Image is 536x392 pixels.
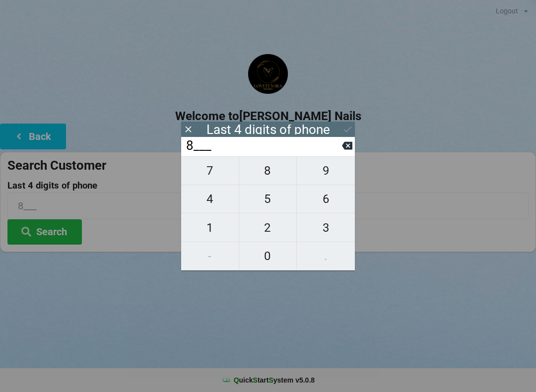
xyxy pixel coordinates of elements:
button: 7 [181,156,239,185]
span: 8 [239,160,297,181]
span: 9 [297,160,355,181]
button: 2 [239,213,297,242]
button: 5 [239,185,297,213]
button: 9 [297,156,355,185]
span: 4 [181,189,239,209]
span: 7 [181,160,239,181]
button: 4 [181,185,239,213]
span: 5 [239,189,297,209]
div: Last 4 digits of phone [206,125,330,134]
span: 2 [239,217,297,238]
button: 8 [239,156,297,185]
span: 1 [181,217,239,238]
span: 3 [297,217,355,238]
button: 6 [297,185,355,213]
span: 0 [239,246,297,266]
span: 6 [297,189,355,209]
button: 3 [297,213,355,242]
button: 0 [239,242,297,270]
button: 1 [181,213,239,242]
